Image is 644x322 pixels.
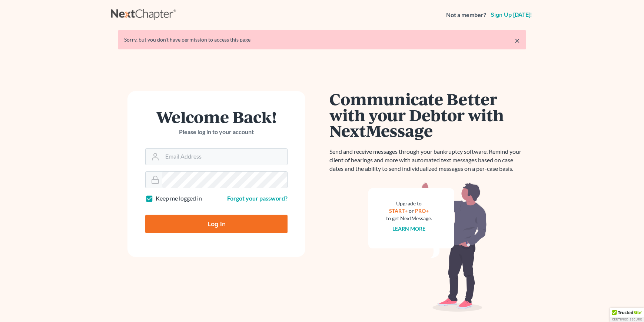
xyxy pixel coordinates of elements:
[515,36,520,45] a: ×
[409,208,414,214] span: or
[368,182,487,312] img: nextmessage_bg-59042aed3d76b12b5cd301f8e5b87938c9018125f34e5fa2b7a6b67550977c72.svg
[610,308,644,322] div: TrustedSite Certified
[393,225,426,232] a: Learn more
[329,147,526,173] p: Send and receive messages through your bankruptcy software. Remind your client of hearings and mo...
[389,208,408,214] a: START+
[162,149,287,165] input: Email Address
[156,194,202,203] label: Keep me logged in
[446,11,486,19] strong: Not a member?
[329,91,526,139] h1: Communicate Better with your Debtor with NextMessage
[386,200,432,207] div: Upgrade to
[145,128,288,136] p: Please log in to your account
[489,12,533,18] a: Sign up [DATE]!
[227,195,288,202] a: Forgot your password?
[145,109,288,125] h1: Welcome Back!
[415,208,429,214] a: PRO+
[386,215,432,222] div: to get NextMessage.
[145,215,288,233] input: Log In
[124,36,520,43] div: Sorry, but you don't have permission to access this page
